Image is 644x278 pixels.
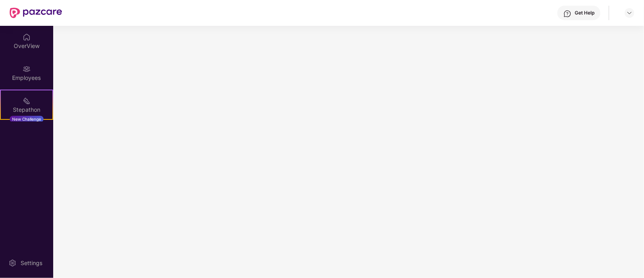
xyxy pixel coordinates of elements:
[563,10,571,18] img: svg+xml;base64,PHN2ZyBpZD0iSGVscC0zMngzMiIgeG1sbnM9Imh0dHA6Ly93d3cudzMub3JnLzIwMDAvc3ZnIiB3aWR0aD...
[575,10,594,16] div: Get Help
[8,259,17,267] img: svg+xml;base64,PHN2ZyBpZD0iU2V0dGluZy0yMHgyMCIgeG1sbnM9Imh0dHA6Ly93d3cudzMub3JnLzIwMDAvc3ZnIiB3aW...
[10,8,62,18] img: New Pazcare Logo
[10,116,44,122] div: New Challenge
[23,33,31,41] img: svg+xml;base64,PHN2ZyBpZD0iSG9tZSIgeG1sbnM9Imh0dHA6Ly93d3cudzMub3JnLzIwMDAvc3ZnIiB3aWR0aD0iMjAiIG...
[626,10,633,16] img: svg+xml;base64,PHN2ZyBpZD0iRHJvcGRvd24tMzJ4MzIiIHhtbG5zPSJodHRwOi8vd3d3LnczLm9yZy8yMDAwL3N2ZyIgd2...
[18,259,45,267] div: Settings
[23,97,31,105] img: svg+xml;base64,PHN2ZyB4bWxucz0iaHR0cDovL3d3dy53My5vcmcvMjAwMC9zdmciIHdpZHRoPSIyMSIgaGVpZ2h0PSIyMC...
[23,65,31,73] img: svg+xml;base64,PHN2ZyBpZD0iRW1wbG95ZWVzIiB4bWxucz0iaHR0cDovL3d3dy53My5vcmcvMjAwMC9zdmciIHdpZHRoPS...
[1,106,52,114] div: Stepathon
